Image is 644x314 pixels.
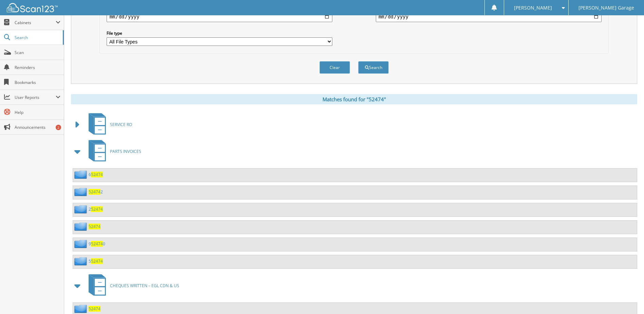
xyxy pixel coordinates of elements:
a: 52474 [89,224,100,229]
span: Scan [15,50,60,55]
span: Cabinets [15,20,56,25]
a: 252474 [89,206,103,212]
span: 52474 [91,172,103,177]
img: folder2.png [74,240,89,248]
img: folder2.png [74,222,89,231]
span: Search [15,35,59,40]
span: [PERSON_NAME] Garage [578,6,634,10]
input: end [376,11,602,22]
span: 52474 [89,189,100,195]
a: 9524740 [89,241,105,247]
img: folder2.png [74,257,89,265]
button: Search [358,61,389,74]
span: PARTS INVOICES [110,149,141,154]
span: SERVICE RO [110,122,132,127]
input: start [107,11,332,22]
img: folder2.png [74,205,89,213]
a: 652474 [89,172,103,177]
img: folder2.png [74,188,89,196]
div: Matches found for "52474" [71,94,637,104]
iframe: Chat Widget [610,281,644,314]
span: CHEQUES WRITTEN – EGL CDN & US [110,283,179,289]
span: 52474 [91,206,103,212]
a: 524742 [89,189,103,195]
span: Bookmarks [15,80,60,85]
span: Reminders [15,65,60,70]
a: SERVICE RO [85,111,132,138]
label: File type [107,30,332,36]
a: PARTS INVOICES [85,138,141,165]
span: Help [15,109,60,115]
span: [PERSON_NAME] [514,6,552,10]
a: CHEQUES WRITTEN – EGL CDN & US [85,272,179,299]
span: User Reports [15,94,56,100]
a: 52474 [89,306,100,312]
button: Clear [319,61,350,74]
img: folder2.png [74,304,89,313]
span: Announcements [15,124,60,130]
span: 52474 [91,241,103,247]
a: 552474 [89,258,103,264]
span: 52474 [91,258,103,264]
img: scan123-logo-white.svg [7,3,58,12]
img: folder2.png [74,170,89,179]
div: 2 [56,125,61,130]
